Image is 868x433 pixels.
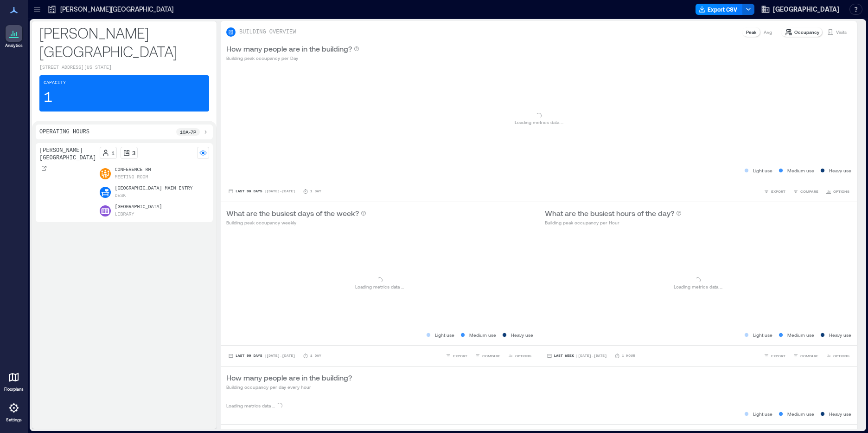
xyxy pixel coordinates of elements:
[226,208,359,219] p: What are the busiest days of the week?
[800,189,818,194] span: COMPARE
[310,353,321,359] p: 1 Day
[4,387,24,392] p: Floorplans
[829,331,851,339] p: Heavy use
[115,203,162,211] p: [GEOGRAPHIC_DATA]
[829,167,851,174] p: Heavy use
[226,54,359,62] p: Building peak occupancy per Day
[226,351,297,361] button: Last 90 Days |[DATE]-[DATE]
[180,128,196,136] p: 10a - 7p
[226,372,352,383] p: How many people are in the building?
[515,353,531,359] span: OPTIONS
[758,2,842,17] button: [GEOGRAPHIC_DATA]
[791,187,820,196] button: COMPARE
[762,351,787,361] button: EXPORT
[2,22,26,51] a: Analytics
[111,149,115,157] p: 1
[473,351,502,361] button: COMPARE
[310,189,321,194] p: 1 Day
[39,147,96,162] p: [PERSON_NAME][GEOGRAPHIC_DATA]
[444,351,469,361] button: EXPORT
[753,167,772,174] p: Light use
[226,187,297,196] button: Last 90 Days |[DATE]-[DATE]
[787,410,814,418] p: Medium use
[435,331,454,339] p: Light use
[771,353,785,359] span: EXPORT
[226,43,352,54] p: How many people are in the building?
[115,185,192,192] p: [GEOGRAPHIC_DATA] Main Entry
[115,211,134,218] p: Library
[482,353,500,359] span: COMPARE
[824,187,851,196] button: OPTIONS
[753,410,772,418] p: Light use
[115,192,126,200] p: Desk
[762,187,787,196] button: EXPORT
[355,283,404,290] p: Loading metrics data ...
[132,149,135,157] p: 3
[545,351,609,361] button: Last Week |[DATE]-[DATE]
[833,189,849,194] span: OPTIONS
[773,5,839,14] span: [GEOGRAPHIC_DATA]
[511,331,533,339] p: Heavy use
[791,351,820,361] button: COMPARE
[226,383,352,391] p: Building occupancy per day every hour
[453,353,467,359] span: EXPORT
[829,410,851,418] p: Heavy use
[746,28,756,36] p: Peak
[622,353,635,359] p: 1 Hour
[800,353,818,359] span: COMPARE
[44,79,66,87] p: Capacity
[545,208,674,219] p: What are the busiest hours of the day?
[1,366,26,395] a: Floorplans
[515,118,563,126] p: Loading metrics data ...
[39,64,209,72] p: [STREET_ADDRESS][US_STATE]
[674,283,722,290] p: Loading metrics data ...
[226,219,366,226] p: Building peak occupancy weekly
[836,28,847,36] p: Visits
[787,167,814,174] p: Medium use
[3,397,25,426] a: Settings
[39,23,209,60] p: [PERSON_NAME][GEOGRAPHIC_DATA]
[794,28,819,36] p: Occupancy
[833,353,849,359] span: OPTIONS
[506,351,533,361] button: OPTIONS
[824,351,851,361] button: OPTIONS
[764,28,772,36] p: Avg
[239,28,296,36] p: BUILDING OVERVIEW
[44,89,52,107] p: 1
[696,4,743,15] button: Export CSV
[226,402,275,409] p: Loading metrics data ...
[60,5,173,14] p: [PERSON_NAME][GEOGRAPHIC_DATA]
[39,128,89,136] p: Operating Hours
[6,417,22,423] p: Settings
[545,219,682,226] p: Building peak occupancy per Hour
[469,331,496,339] p: Medium use
[5,43,23,48] p: Analytics
[115,166,151,174] p: Conference Rm
[115,174,148,181] p: Meeting Room
[771,189,785,194] span: EXPORT
[787,331,814,339] p: Medium use
[753,331,772,339] p: Light use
